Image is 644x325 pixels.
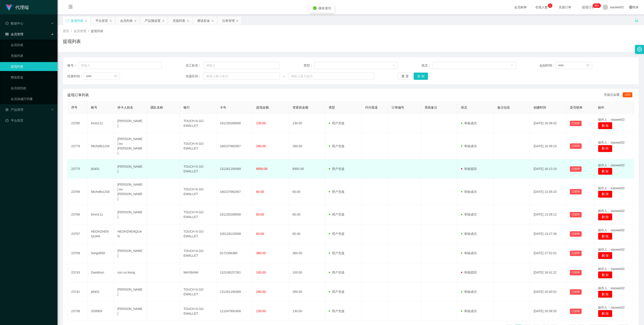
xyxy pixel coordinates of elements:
[598,248,624,251] span: 操作人：xiaowei02
[114,244,147,263] td: [PERSON_NAME]
[145,16,161,25] div: 产品预设置
[598,122,612,129] button: 删 除
[74,29,86,33] span: 会员管理
[598,168,612,175] button: 删 除
[289,244,325,263] td: 360.00
[289,263,325,282] td: 100.00
[598,106,604,109] span: 操作
[66,19,69,22] i: 图标: sync
[216,205,253,224] td: 181230168568
[216,159,253,179] td: 131261195489
[5,108,23,111] span: 产品管理
[570,251,582,256] button: 已锁单
[365,106,378,109] span: 代付渠道
[530,224,566,244] td: [DATE] 13:27:36
[71,106,77,109] span: 序号
[556,6,573,9] span: 充值订单
[180,263,216,282] td: MAYBANK
[85,20,87,22] i: 图标: close
[91,106,97,109] span: 账号
[570,143,582,149] button: 已锁单
[68,159,87,179] td: 23775
[329,232,344,236] span: 用户充值
[67,74,83,79] span: 结束时间：
[598,286,624,290] span: 操作人：xiaowei02
[216,244,253,263] td: 0172306388
[256,251,266,255] span: 360.00
[180,179,216,205] td: TOUCH N GO EWALLET
[288,73,374,80] input: 请输入最大值为
[216,224,253,244] td: 100126133588
[598,145,612,152] button: 删 除
[211,20,214,22] i: 图标: close
[134,20,137,22] i: 图标: close
[461,144,477,148] span: 审核成功
[114,114,147,133] td: [PERSON_NAME]
[598,267,624,271] span: 操作人：xiaowei02
[570,189,582,194] button: 已锁单
[635,18,639,22] i: 图标: unlock
[220,106,226,109] span: 卡号
[461,106,467,109] span: 状态
[187,20,189,22] i: 图标: close
[78,62,162,69] input: 请输入
[95,16,108,25] div: 平台首页
[629,6,632,9] i: 图标: global
[183,106,190,109] span: 银行
[570,289,582,295] button: 已锁单
[289,302,325,321] td: 130.00
[114,263,147,282] td: vun su kiong
[87,282,114,302] td: jt0401
[256,271,266,274] span: 100.00
[87,302,114,321] td: SS8909
[329,106,335,109] span: 类型
[63,0,78,15] i: 图标: menu-fold
[114,159,147,179] td: [PERSON_NAME]
[185,74,203,79] span: 充值区间：
[393,64,395,67] i: 图标: down
[114,75,117,78] i: 图标: calendar
[414,73,428,80] button: 查 询
[87,244,114,263] td: hong4658
[530,205,566,224] td: [DATE] 13:28:12
[67,92,89,98] span: 提现订单列表
[180,133,216,159] td: TOUCH N GO EWALLET
[530,179,566,205] td: [DATE] 13:35:23
[598,213,612,220] button: 删 除
[329,213,344,216] span: 用户充值
[256,190,264,194] span: 60.00
[87,114,114,133] td: kmm111
[68,302,87,321] td: 23738
[180,205,216,224] td: TOUCH N GO EWALLET
[598,271,612,278] button: 删 除
[289,114,325,133] td: 130.00
[180,302,216,321] td: TOUCH N GO EWALLET
[570,212,582,217] button: 已锁单
[114,179,147,205] td: [PERSON_NAME] eu [PERSON_NAME]
[87,159,114,179] td: jt0401
[534,106,546,109] span: 创建时间
[150,106,163,109] span: 团队名称
[598,310,612,317] button: 删 除
[548,3,552,8] sup: 1
[68,263,87,282] td: 23743
[87,205,114,224] td: kmm111
[604,92,634,98] div: 充值总金额：
[598,163,624,167] span: 操作人：xiaowei02
[256,232,264,236] span: 60.00
[11,40,54,49] a: 会员列表
[530,244,566,263] td: [DATE] 17:52:01
[256,106,269,109] span: 提现金额
[530,133,566,159] td: [DATE] 16:39:16
[5,4,13,11] img: logo.9652507e.png
[5,22,23,25] span: 数据中心
[329,271,344,274] span: 用户充值
[114,133,147,159] td: [PERSON_NAME] eu [PERSON_NAME]
[593,3,601,8] sup: 1207
[216,179,253,205] td: 160237982067
[15,0,29,15] h1: 代理端
[598,306,624,309] span: 操作人：xiaowei02
[87,263,114,282] td: Davidvun
[222,16,235,25] div: 注单管理
[289,159,325,179] td: 8950.00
